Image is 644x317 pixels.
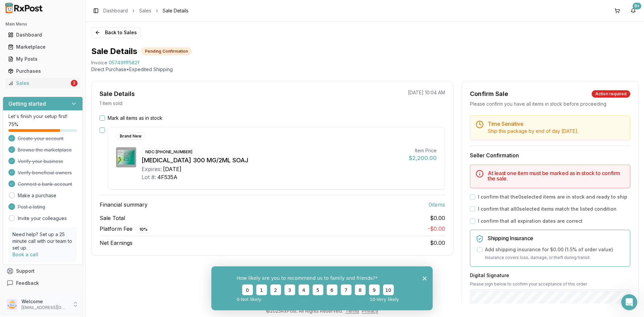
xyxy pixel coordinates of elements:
[430,240,445,246] span: $0.00
[3,42,83,52] button: Marketplace
[478,218,583,224] label: I confirm that all expiration dates are correct
[18,158,63,165] span: Verify your business
[16,280,39,286] span: Feedback
[478,206,616,212] label: I confirm that all 0 selected items match the listed condition
[470,101,630,107] div: Please confirm you have all items in stock before proceeding
[488,170,625,181] h5: At least one item must be marked as in stock to confirm the sale.
[621,294,637,310] iframe: Intercom live chat
[345,308,359,314] a: Terms
[5,77,80,89] a: Sales2
[3,3,46,13] img: RxPost Logo
[18,135,63,142] span: Create your account
[108,115,162,121] label: Mark all items as in stock
[18,215,67,222] a: Invite your colleagues
[21,298,68,305] p: Welcome
[91,59,107,66] div: Invoice
[18,181,72,188] span: Connect a bank account
[103,7,189,14] nav: breadcrumb
[3,30,83,40] button: Dashboard
[142,156,404,165] div: [MEDICAL_DATA] 300 MG/2ML SOAJ
[100,225,151,233] span: Platform Fee
[5,21,80,27] h2: Main Menu
[7,299,17,310] img: User avatar
[408,89,445,96] p: [DATE] 10:04 AM
[430,214,445,222] span: $0.00
[12,252,38,257] a: Book a call
[488,121,625,126] h5: Time Sensitive
[5,29,80,41] a: Dashboard
[91,66,639,73] p: Direct Purchase • Expedited Shipping
[428,225,445,232] span: - $0.00
[633,3,641,9] div: 9+
[8,32,77,38] div: Dashboard
[18,192,56,199] a: Make a purchase
[71,80,77,87] div: 2
[157,173,177,181] div: 4F535A
[470,272,630,279] h3: Digital Signature
[142,165,162,173] div: Expires:
[12,231,73,251] p: Need help? Set up a 25 minute call with our team to set up.
[429,201,445,209] span: 0 item s
[488,235,625,241] h5: Shipping Insurance
[5,41,80,53] a: Marketplace
[8,113,77,120] p: Let's finish your setup first!
[485,246,613,253] label: Add shipping insurance for $0.00 ( 1.5 % of order value)
[109,59,140,66] span: 05749fff582f
[3,265,83,277] button: Support
[5,65,80,77] a: Purchases
[139,7,151,14] a: Sales
[3,66,83,76] button: Purchases
[142,148,196,156] div: NDC: [PHONE_NUMBER]
[478,194,627,200] label: I confirm that the 0 selected items are in stock and ready to ship
[91,46,137,57] h1: Sale Details
[163,165,181,173] div: [DATE]
[18,169,72,176] span: Verify beneficial owners
[362,308,378,314] a: Privacy
[8,56,77,62] div: My Posts
[409,147,437,154] div: Item Price
[91,27,141,38] button: Back to Sales
[211,266,433,310] iframe: Survey from RxPost
[470,89,508,99] div: Confirm Sale
[142,173,156,181] div: Lot #:
[470,151,630,159] h3: Seller Confirmation
[18,204,45,210] span: Post a listing
[163,7,189,14] span: Sale Details
[100,201,148,209] span: Financial summary
[116,133,145,140] div: Brand New
[8,44,77,50] div: Marketplace
[100,89,135,99] div: Sale Details
[3,277,83,289] button: Feedback
[485,254,625,261] p: Insurance covers loss, damage, or theft during transit.
[628,5,639,16] button: 9+
[5,53,80,65] a: My Posts
[8,68,77,74] div: Purchases
[21,305,68,310] p: [EMAIL_ADDRESS][DOMAIN_NAME]
[100,100,122,107] p: 1 item sold
[18,147,72,153] span: Browse the marketplace
[116,147,136,167] img: Dupixent 300 MG/2ML SOAJ
[8,121,18,128] span: 75 %
[141,48,192,55] div: Pending Confirmation
[136,226,151,233] div: 10 %
[3,78,83,89] button: Sales2
[488,128,578,134] span: Ship this package by end of day [DATE] .
[100,214,125,222] span: Sale Total
[8,100,46,108] h3: Getting started
[103,7,128,14] a: Dashboard
[3,54,83,64] button: My Posts
[100,239,132,247] span: Net Earnings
